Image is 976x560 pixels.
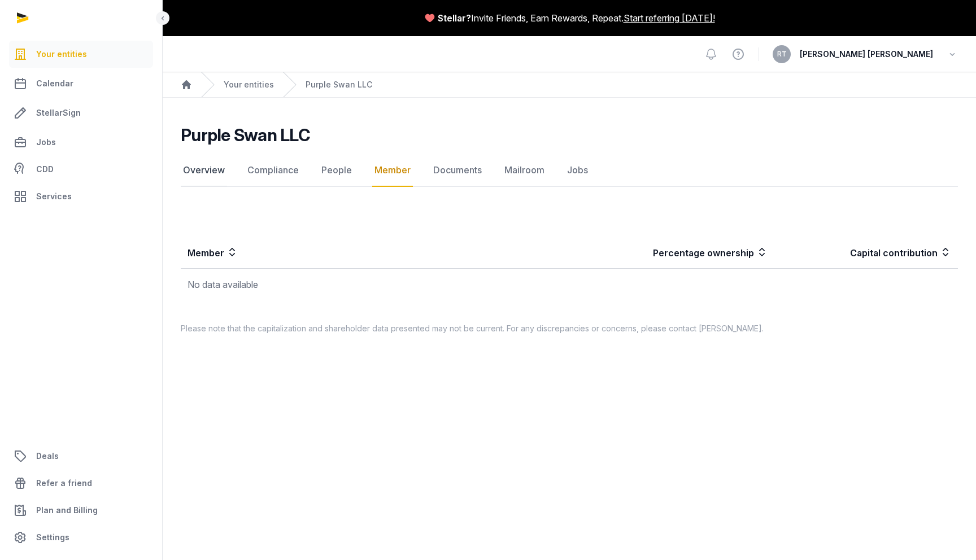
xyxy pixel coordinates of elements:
a: People [319,154,354,187]
button: RT [773,45,791,63]
span: [PERSON_NAME] [PERSON_NAME] [800,47,933,61]
span: Jobs [36,135,56,149]
span: CDD [36,163,54,176]
th: Member [181,237,569,269]
th: Percentage ownership [569,237,774,269]
nav: Breadcrumb [163,72,976,98]
nav: Tabs [181,154,958,187]
a: Compliance [245,154,301,187]
a: Your entities [224,79,274,90]
a: Calendar [9,70,153,97]
a: Settings [9,524,153,551]
a: Overview [181,154,227,187]
a: Mailroom [502,154,547,187]
h2: Purple Swan LLC [181,125,310,145]
iframe: Chat Widget [773,429,976,560]
span: Calendar [36,77,73,90]
th: Capital contribution [774,237,958,269]
a: Documents [431,154,484,187]
span: Refer a friend [36,476,92,490]
span: Stellar? [438,11,471,25]
a: Deals [9,443,153,470]
td: No data available [181,269,958,301]
a: Your entities [9,41,153,68]
span: Services [36,190,72,203]
a: Plan and Billing [9,497,153,524]
p: Please note that the capitalization and shareholder data presented may not be current. For any di... [163,323,976,334]
span: StellarSign [36,106,81,120]
a: Services [9,183,153,210]
a: Member [372,154,413,187]
a: StellarSign [9,99,153,126]
span: Deals [36,449,59,463]
a: Jobs [565,154,590,187]
span: Settings [36,531,69,544]
a: Start referring [DATE]! [624,11,715,25]
span: RT [777,51,787,58]
a: CDD [9,158,153,181]
a: Jobs [9,129,153,156]
a: Purple Swan LLC [306,79,372,90]
a: Refer a friend [9,470,153,497]
span: Your entities [36,47,87,61]
span: Plan and Billing [36,504,98,517]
